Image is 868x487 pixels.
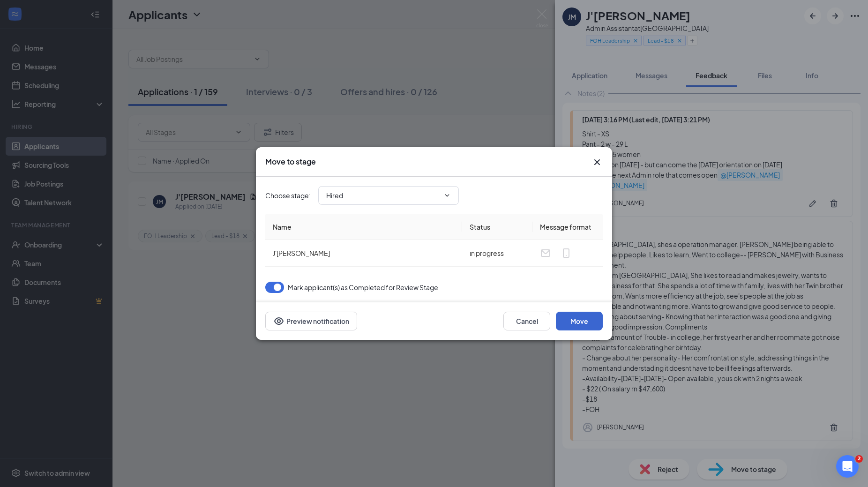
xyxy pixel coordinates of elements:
[443,192,451,199] svg: ChevronDown
[855,455,863,463] span: 2
[265,312,357,330] button: Preview notificationEye
[462,240,532,267] td: in progress
[591,157,603,168] svg: Cross
[540,247,551,259] svg: Email
[288,282,438,293] span: Mark applicant(s) as Completed for Review Stage
[462,214,532,240] th: Status
[273,315,284,327] svg: Eye
[556,312,603,330] button: Move
[836,455,859,478] iframe: Intercom live chat
[561,247,572,259] svg: MobileSms
[503,312,550,330] button: Cancel
[265,157,316,167] h3: Move to stage
[273,249,330,257] span: J'[PERSON_NAME]
[265,190,311,201] span: Choose stage :
[591,157,603,168] button: Close
[265,214,462,240] th: Name
[532,214,603,240] th: Message format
